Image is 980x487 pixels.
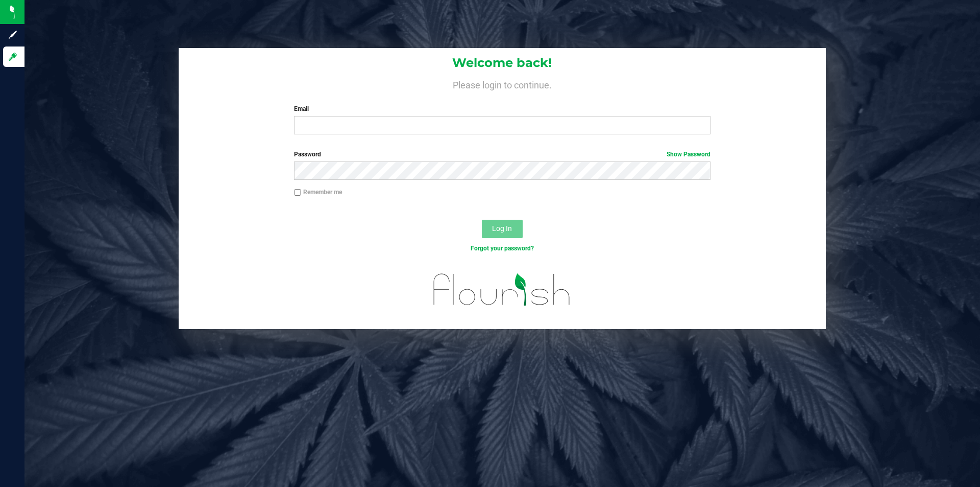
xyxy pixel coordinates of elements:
[294,104,710,113] label: Email
[471,245,534,252] a: Forgot your password?
[667,151,710,158] a: Show Password
[294,188,342,197] label: Remember me
[492,224,512,233] span: Log In
[179,78,826,90] h4: Please login to continue.
[294,189,301,196] input: Remember me
[8,52,18,62] inline-svg: Log in
[482,220,523,238] button: Log In
[8,30,18,40] inline-svg: Sign up
[179,56,826,69] h1: Welcome back!
[421,264,583,316] img: flourish_logo.svg
[294,151,321,158] span: Password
